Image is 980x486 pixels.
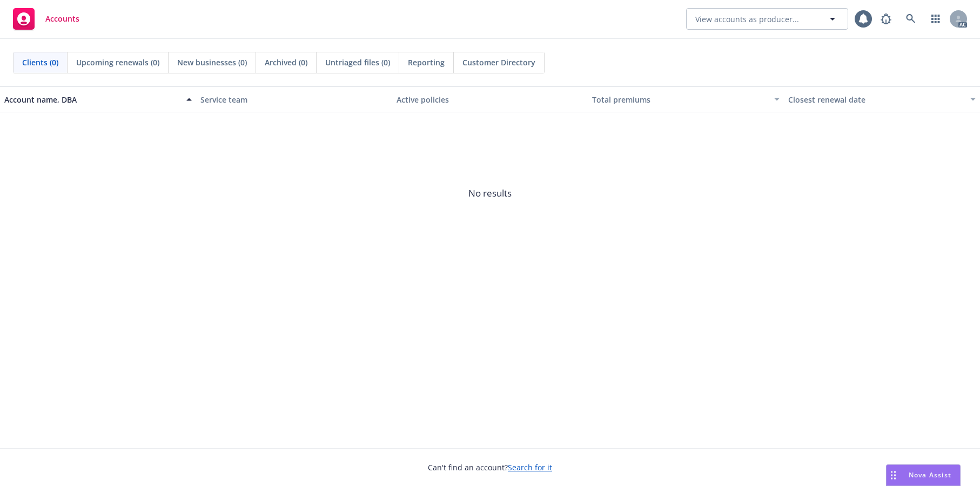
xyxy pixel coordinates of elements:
a: Report a Bug [875,8,897,30]
span: Archived (0) [265,57,307,68]
span: Can't find an account? [428,462,552,473]
span: New businesses (0) [177,57,247,68]
a: Switch app [925,8,947,30]
span: Customer Directory [462,57,535,68]
button: Total premiums [588,86,784,112]
button: Closest renewal date [784,86,980,112]
a: Search for it [508,462,552,473]
button: Nova Assist [886,464,961,486]
div: Active policies [397,94,584,105]
a: Search [900,8,922,30]
div: Total premiums [592,94,768,105]
span: Nova Assist [909,470,951,480]
button: Active policies [392,86,588,112]
div: Drag to move [887,465,900,485]
span: Accounts [45,15,79,23]
div: Closest renewal date [788,94,964,105]
div: Account name, DBA [4,94,180,105]
button: View accounts as producer... [686,8,848,30]
a: Accounts [9,4,84,34]
span: Clients (0) [22,57,58,68]
span: View accounts as producer... [695,13,799,25]
div: Service team [200,94,388,105]
button: Service team [196,86,392,112]
span: Reporting [408,57,445,68]
span: Upcoming renewals (0) [76,57,159,68]
span: Untriaged files (0) [325,57,390,68]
